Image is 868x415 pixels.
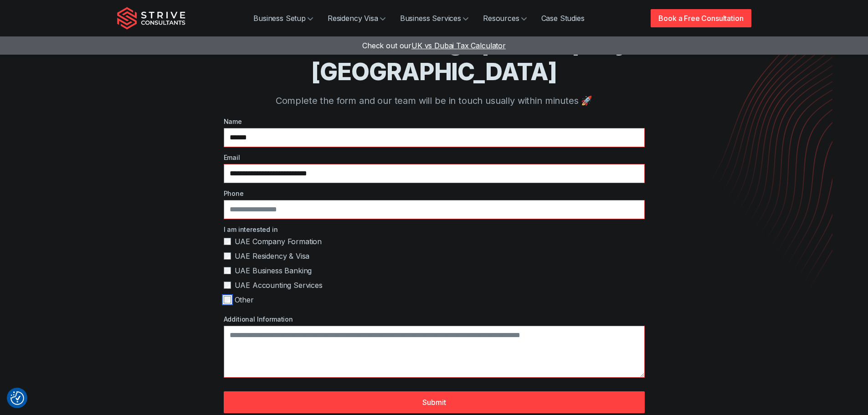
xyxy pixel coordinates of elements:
[235,265,312,276] span: UAE Business Banking
[224,267,231,274] input: UAE Business Banking
[117,7,185,30] img: Strive Consultants
[246,9,320,27] a: Business Setup
[224,153,645,162] label: Email
[534,9,592,27] a: Case Studies
[235,280,323,291] span: UAE Accounting Services
[224,189,645,198] label: Phone
[224,117,645,126] label: Name
[10,391,24,405] img: Revisit consent button
[224,391,645,413] button: Submit
[224,238,231,245] input: UAE Company Formation
[411,41,506,50] span: UK vs Dubai Tax Calculator
[224,252,231,260] input: UAE Residency & Visa
[224,314,645,324] label: Additional Information
[235,251,310,261] span: UAE Residency & Visa
[235,294,254,305] span: Other
[362,41,506,50] a: Check out ourUK vs Dubai Tax Calculator
[235,236,322,247] span: UAE Company Formation
[10,391,24,405] button: Consent Preferences
[154,94,715,108] p: Complete the form and our team will be in touch usually within minutes 🚀
[224,225,645,234] label: I am interested in
[224,296,231,303] input: Other
[393,9,476,27] a: Business Services
[224,282,231,289] input: UAE Accounting Services
[154,27,715,87] h1: Contact Us for Setting up a Company in [GEOGRAPHIC_DATA]
[476,9,534,27] a: Resources
[320,9,393,27] a: Residency Visa
[651,9,751,27] a: Book a Free Consultation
